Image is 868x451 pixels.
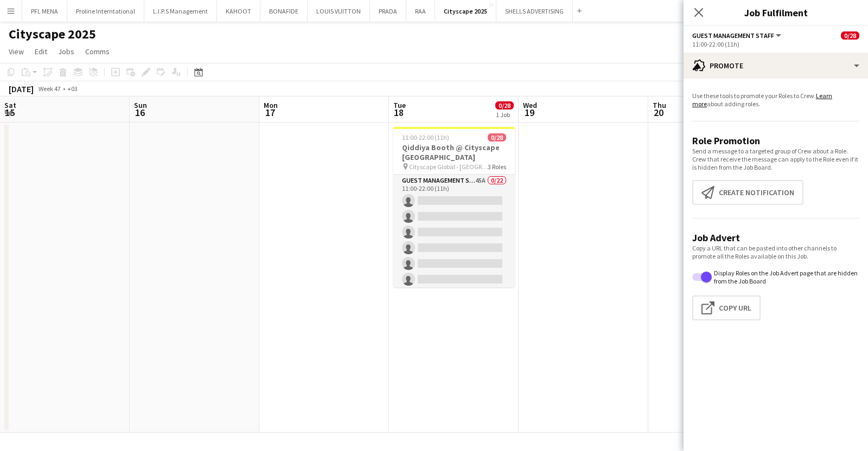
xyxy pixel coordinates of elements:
[435,1,496,22] button: Cityscape 2025
[393,127,515,287] app-job-card: 11:00-22:00 (11h)0/28Qiddiya Booth @ Cityscape [GEOGRAPHIC_DATA] Cityscape Global - [GEOGRAPHIC_D...
[692,147,859,171] p: Send a message to a targeted group of Crew about a Role. Crew that receive the message can apply ...
[841,31,859,40] span: 0/28
[496,111,513,119] div: 1 Job
[692,31,783,40] button: Guest Management Staff
[393,143,515,162] h3: Qiddiya Booth @ Cityscape [GEOGRAPHIC_DATA]
[692,134,859,147] h3: Role Promotion
[217,1,260,22] button: KAHOOT
[134,100,147,110] span: Sun
[402,133,449,141] span: 11:00-22:00 (11h)
[35,47,47,56] span: Edit
[488,163,506,171] span: 3 Roles
[132,106,147,119] span: 16
[9,26,96,42] h1: Cityscape 2025
[692,295,761,320] button: Copy Url
[36,85,63,93] span: Week 47
[712,269,859,285] label: Display Roles on the Job Advert page that are hidden from the Job Board
[684,5,868,20] h3: Job Fulfilment
[692,31,774,40] span: Guest Management Staff
[692,92,859,108] p: Use these tools to promote your Roles to Crew. about adding roles.
[262,106,278,119] span: 17
[651,106,666,119] span: 20
[9,83,34,94] div: [DATE]
[9,47,24,56] span: View
[308,1,370,22] button: LOUIS VUITTON
[488,133,506,141] span: 0/28
[521,106,537,119] span: 19
[495,101,514,109] span: 0/28
[67,85,78,93] div: +03
[692,40,859,48] div: 11:00-22:00 (11h)
[692,92,832,108] a: Learn more
[684,53,868,79] div: Promote
[393,100,406,110] span: Tue
[67,1,144,22] button: Proline Interntational
[692,244,859,260] p: Copy a URL that can be pasted into other channels to promote all the Roles available on this Job.
[264,100,278,110] span: Mon
[54,44,79,59] a: Jobs
[4,100,16,110] span: Sat
[653,100,666,110] span: Thu
[370,1,406,22] button: PRADA
[409,163,488,171] span: Cityscape Global - [GEOGRAPHIC_DATA]
[260,1,308,22] button: BONAFIDE
[4,44,28,59] a: View
[692,231,859,244] h3: Job Advert
[22,1,67,22] button: PFL MENA
[85,47,110,56] span: Comms
[692,180,803,205] button: Create notification
[144,1,217,22] button: L.I.P.S Management
[3,106,16,119] span: 15
[392,106,406,119] span: 18
[58,47,74,56] span: Jobs
[81,44,114,59] a: Comms
[30,44,52,59] a: Edit
[523,100,537,110] span: Wed
[496,1,573,22] button: SHELLS ADVERTISING
[406,1,435,22] button: RAA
